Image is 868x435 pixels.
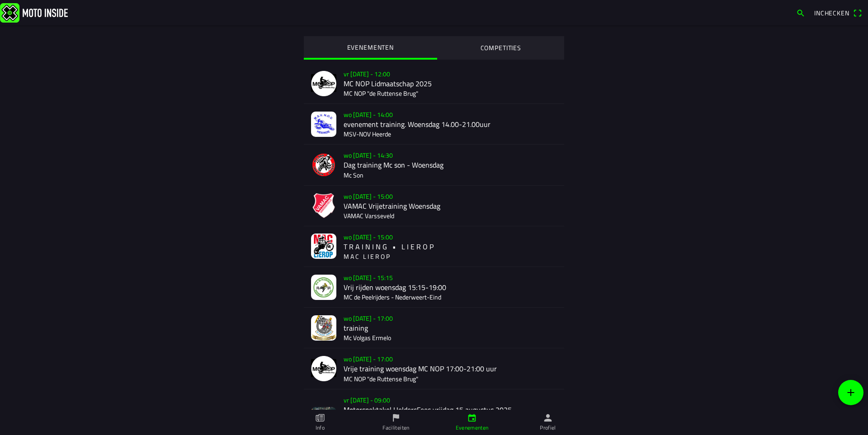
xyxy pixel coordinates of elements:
a: wo [DATE] - 15:00VAMAC Vrijetraining WoensdagVAMAC Varsseveld [304,186,564,226]
ion-label: Profiel [540,424,556,432]
ion-icon: add [845,387,856,398]
a: wo [DATE] - 14:30Dag training Mc son - WoensdagMc Son [304,145,564,185]
img: 4wPXVqhgIIq3RXnaN8BfhCu5lK2EnA9ObyJmhxCN.png [311,193,336,218]
a: vr [DATE] - 12:00MC NOP Lidmaatschap 2025MC NOP "de Ruttense Brug" [304,63,564,104]
img: RKBXJwmaPMt1lCW2hDCF4XE68HbSFDv78opMzBkr.jpg [311,112,336,137]
a: search [792,5,810,20]
ion-icon: person [543,413,553,423]
ion-icon: paper [315,413,325,423]
ion-icon: flag [391,413,401,423]
img: BJXEyFSGeljWqhIFo8baOR8BvqMa5TuSJJWuphEI.jpg [311,275,336,300]
img: ToOTEnApZJVj9Pzz1xRwSzyklFozcXcY1oM9IXHl.jpg [311,407,336,432]
ion-label: Faciliteiten [382,424,409,432]
ion-segment-button: COMPETITIES [437,36,565,60]
a: wo [DATE] - 17:00trainingMc Volgas Ermelo [304,308,564,348]
a: wo [DATE] - 15:00T R A I N I N G • L I E R O PM A C L I E R O P [304,226,564,267]
img: NjdwpvkGicnr6oC83998ZTDUeXJJ29cK9cmzxz8K.png [311,356,336,381]
img: GmdhPuAHibeqhJsKIY2JiwLbclnkXaGSfbvBl2T8.png [311,71,336,96]
ion-label: Evenementen [456,424,489,432]
ion-segment-button: EVENEMENTEN [304,36,437,60]
a: wo [DATE] - 17:00Vrije training woensdag MC NOP 17:00-21:00 uurMC NOP "de Ruttense Brug" [304,348,564,389]
a: wo [DATE] - 14:00evenement training. Woensdag 14.00-21.00uurMSV-NOV Heerde [304,104,564,145]
img: sfRBxcGZmvZ0K6QUyq9TbY0sbKJYVDoKWVN9jkDZ.png [311,152,336,178]
a: wo [DATE] - 15:15Vrij rijden woensdag 15:15-19:00MC de Peelrijders - Nederweert-Eind [304,267,564,308]
img: 8iVUwNYm15NGJzsoOD2yMU6uAzl5nPwHL447zpDN.jpg [311,315,336,341]
img: Ml1wckNqqq2B0qDl1OuHyIYXci5QANY2MHW8TkLZ.png [311,234,336,259]
ion-label: Info [316,424,325,432]
a: Incheckenqr scanner [810,5,866,20]
ion-icon: calendar [467,413,477,423]
span: Inchecken [814,8,849,18]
